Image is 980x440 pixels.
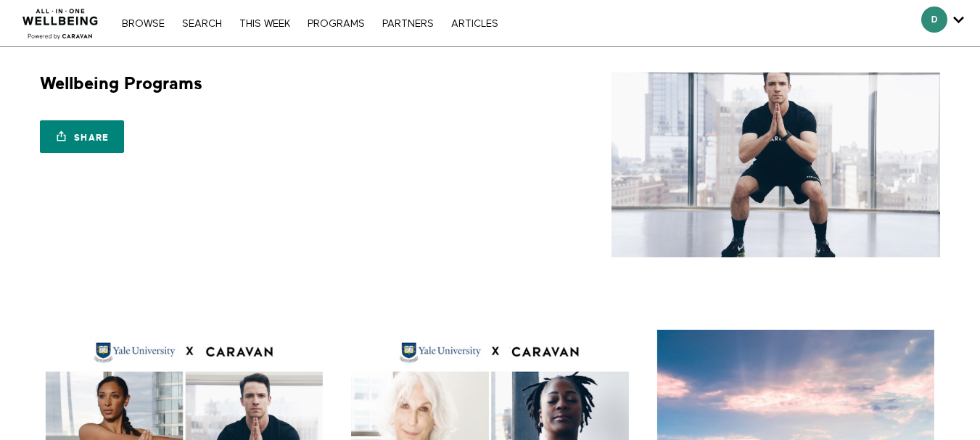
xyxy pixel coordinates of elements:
[40,72,202,95] h1: Wellbeing Programs
[300,19,372,29] a: PROGRAMS
[175,19,229,29] a: Search
[612,72,940,257] img: Wellbeing Programs
[232,19,297,29] a: THIS WEEK
[115,19,172,29] a: Browse
[115,16,505,30] nav: Primary
[40,120,124,153] a: Share
[444,19,506,29] a: ARTICLES
[375,19,441,29] a: PARTNERS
